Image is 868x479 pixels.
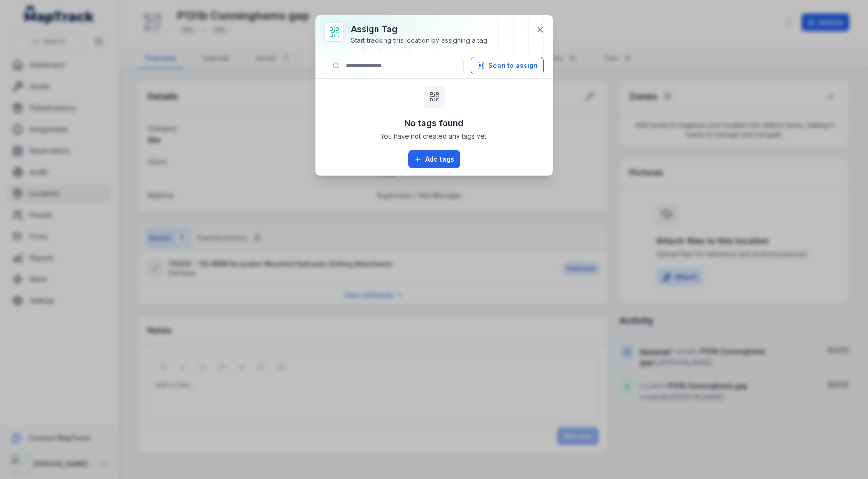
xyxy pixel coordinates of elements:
[471,57,544,74] button: Scan to assign
[351,36,489,45] div: Start tracking this location by assigning a tag.
[404,117,464,130] h3: No tags found
[351,23,489,36] h3: Assign tag
[380,132,488,141] span: You have not created any tags yet.
[408,150,460,168] a: Add tags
